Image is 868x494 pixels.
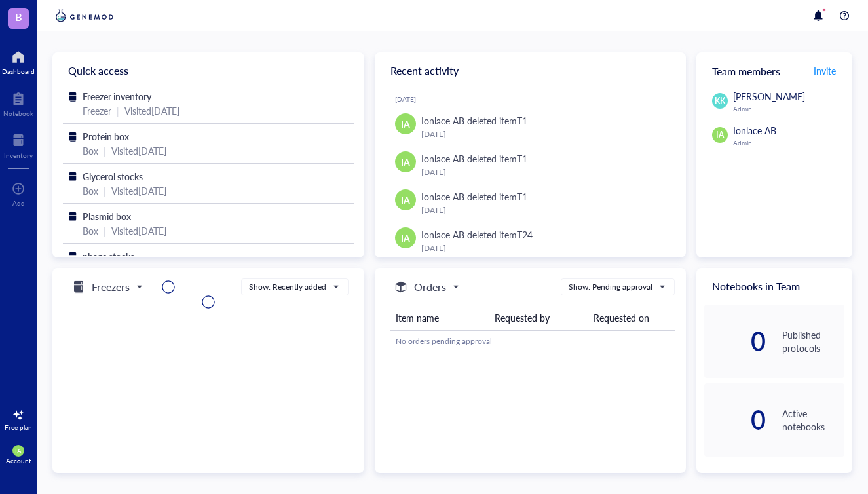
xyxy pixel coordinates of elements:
[696,52,852,89] div: Team members
[104,143,106,158] div: |
[401,193,410,207] span: IA
[249,281,326,293] div: Show: Recently added
[733,124,776,137] span: Ionlace AB
[814,64,836,77] span: Invite
[3,109,33,117] div: Notebook
[421,227,533,242] div: Ionlace AB deleted item
[83,183,98,198] div: Box
[517,152,527,165] div: T1
[401,155,410,169] span: IA
[83,210,131,223] span: Plasmid box
[517,190,527,203] div: T1
[421,166,666,179] div: [DATE]
[2,67,35,75] div: Dashboard
[375,52,687,89] div: Recent activity
[390,306,489,330] th: Item name
[6,457,31,465] div: Account
[83,130,129,143] span: Protein box
[421,128,666,141] div: [DATE]
[421,151,527,166] div: Ionlace AB deleted item
[83,223,98,238] div: Box
[83,90,151,103] span: Freezer inventory
[111,183,166,198] div: Visited [DATE]
[782,328,844,354] div: Published protocols
[704,409,766,430] div: 0
[401,231,410,245] span: IA
[733,105,844,113] div: Admin
[92,279,130,295] h5: Freezers
[111,143,166,158] div: Visited [DATE]
[696,268,852,305] div: Notebooks in Team
[782,407,844,433] div: Active notebooks
[401,117,410,131] span: IA
[421,113,527,128] div: Ionlace AB deleted item
[104,183,106,198] div: |
[421,204,666,217] div: [DATE]
[489,306,588,330] th: Requested by
[517,228,533,241] div: T24
[715,95,725,107] span: KK
[395,95,676,103] div: [DATE]
[421,189,527,204] div: Ionlace AB deleted item
[704,331,766,352] div: 0
[83,250,134,263] span: phage stocks
[15,9,22,25] span: B
[124,104,179,118] div: Visited [DATE]
[414,279,446,295] h5: Orders
[733,139,844,147] div: Admin
[5,423,32,431] div: Free plan
[15,447,22,455] span: IA
[569,281,652,293] div: Show: Pending approval
[52,8,117,24] img: genemod-logo
[588,306,675,330] th: Requested on
[4,151,33,159] div: Inventory
[52,52,364,89] div: Quick access
[83,170,143,183] span: Glycerol stocks
[396,335,670,347] div: No orders pending approval
[2,47,35,75] a: Dashboard
[12,199,25,207] div: Add
[733,90,805,103] span: [PERSON_NAME]
[83,104,111,118] div: Freezer
[3,88,33,117] a: Notebook
[716,129,724,141] span: IA
[117,104,119,118] div: |
[83,143,98,158] div: Box
[111,223,166,238] div: Visited [DATE]
[104,223,106,238] div: |
[813,60,837,81] button: Invite
[517,114,527,127] div: T1
[4,130,33,159] a: Inventory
